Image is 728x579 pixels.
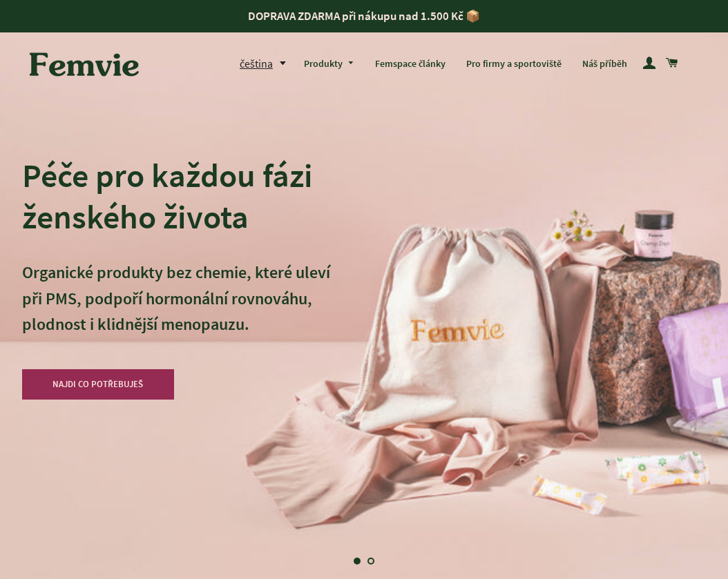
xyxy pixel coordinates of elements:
button: Předchozí snímek [14,544,48,579]
a: NAJDI CO POTŘEBUJEŠ [22,369,174,400]
a: Produkty [294,46,365,82]
button: čeština [240,55,294,73]
a: Načíst snímek 2 [364,554,378,568]
button: Další snímek [676,544,711,579]
a: Femspace články [365,46,456,82]
p: Organické produkty bez chemie, které uleví při PMS, podpoří hormonální rovnováhu, plodnost i klid... [22,259,330,363]
a: Náš příběh [572,46,638,82]
img: Femvie [22,43,146,86]
h2: Péče pro každou fázi ženského života [22,155,330,237]
a: Posun 1, aktuální [350,554,364,568]
a: Pro firmy a sportoviště [456,46,572,82]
